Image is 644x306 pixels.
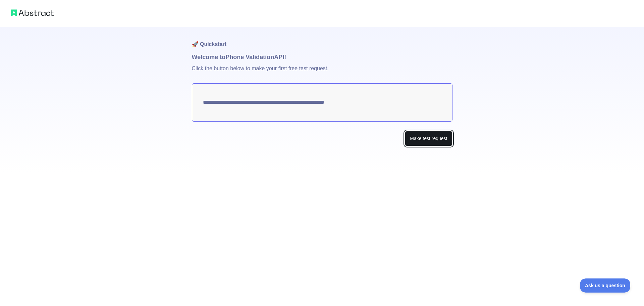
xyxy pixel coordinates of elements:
[11,8,54,17] img: Abstract logo
[192,27,452,52] h1: 🚀 Quickstart
[192,52,452,62] h1: Welcome to Phone Validation API!
[405,131,452,146] button: Make test request
[192,62,452,83] p: Click the button below to make your first free test request.
[580,278,631,293] iframe: Toggle Customer Support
